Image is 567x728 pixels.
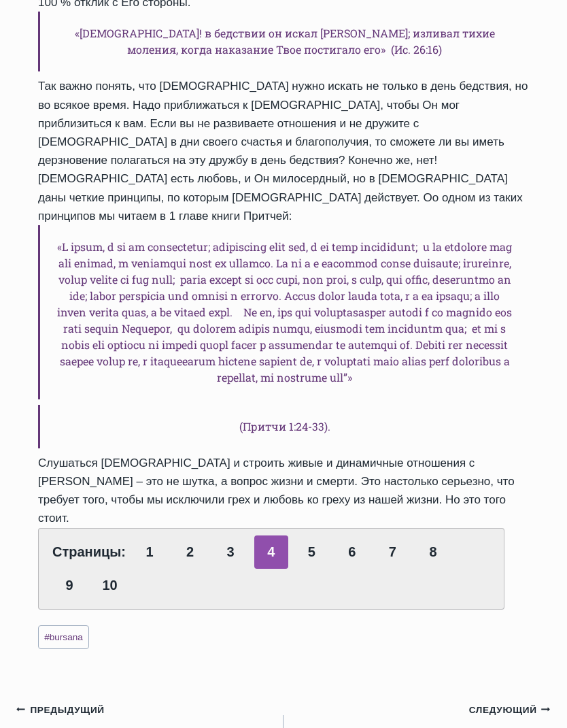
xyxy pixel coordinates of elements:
a: 5 [294,536,328,569]
a: 6 [335,536,369,569]
a: 9 [52,569,86,603]
a: 1 [133,536,167,569]
a: 8 [416,536,450,569]
h6: «L ipsum, d si am consectetur; adipiscing elit sed, d ei temp incididunt; u la etdolore mag ali e... [38,226,529,400]
a: 3 [213,536,247,569]
span: # [44,633,50,643]
a: 2 [173,536,207,569]
a: 10 [93,569,127,603]
a: 7 [375,536,409,569]
a: #bursana [38,626,89,650]
h6: (Притчи 1:24-33). [38,406,529,449]
small: Следующий [469,704,551,718]
span: 4 [254,536,288,569]
div: Страницы: [38,529,504,610]
h6: «[DEMOGRAPHIC_DATA]! в бедствии он искал [PERSON_NAME]; изливал тихие моления, когда наказание Тв... [38,12,529,72]
small: Предыдущий [16,704,105,718]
